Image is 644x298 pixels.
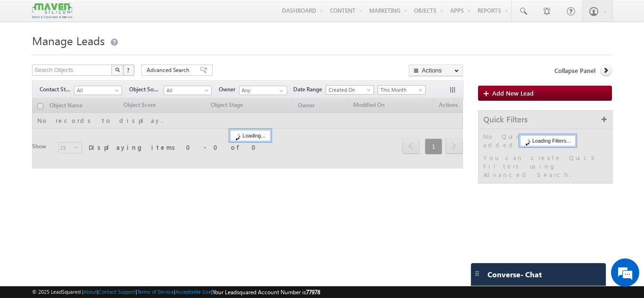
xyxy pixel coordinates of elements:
[492,89,534,97] span: Add New Lead
[137,289,174,295] a: Terms of Service
[129,85,164,94] span: Object Source
[409,64,463,76] button: Actions
[306,289,320,296] span: 77978
[123,64,134,76] button: ?
[127,66,131,74] span: ?
[293,85,326,94] span: Date Range
[40,85,74,94] span: Contact Stage
[378,85,426,95] a: This Month
[378,86,423,94] span: This Month
[326,85,374,95] a: Created On
[83,289,97,295] a: About
[219,85,239,94] span: Owner
[239,86,287,95] input: Type to Search
[554,66,595,75] span: Collapse Panel
[32,33,105,48] span: Manage Leads
[32,288,320,297] span: © 2025 LeadSquared | | | | |
[175,289,211,295] a: Acceptable Use
[473,270,481,277] img: carter-drag
[487,270,542,279] span: Converse - Chat
[115,67,120,72] img: Search
[213,289,320,296] span: Your Leadsquared Account Number is
[164,86,212,95] a: All
[164,86,209,95] span: All
[230,130,270,141] div: Loading...
[520,135,576,146] div: Loading Filters...
[326,86,371,94] span: Created On
[147,66,192,74] span: Advanced Search
[74,86,122,95] a: All
[274,86,286,96] a: Show All Items
[99,289,136,295] a: Contact Support
[32,2,72,19] img: Custom Logo
[74,86,119,95] span: All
